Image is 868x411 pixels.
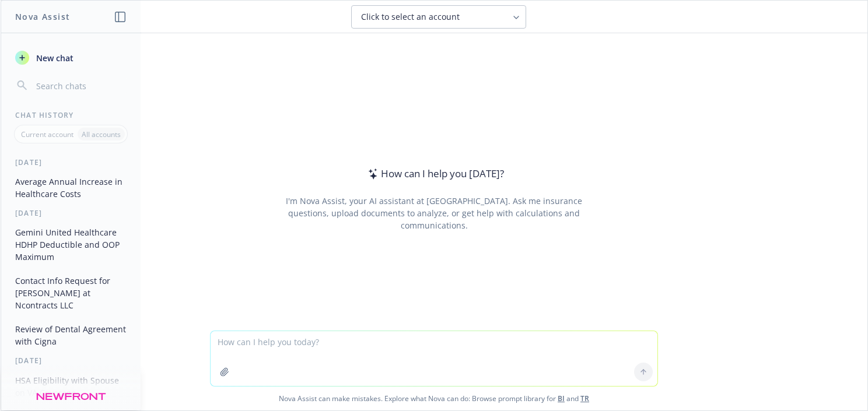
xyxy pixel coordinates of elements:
h1: Nova Assist [15,10,70,23]
a: TR [580,394,589,403]
input: Search chats [34,78,127,94]
button: Click to select an account [351,5,526,29]
span: Click to select an account [361,11,460,23]
button: New chat [10,47,131,68]
button: Review of Dental Agreement with Cigna [10,319,131,351]
div: I'm Nova Assist, your AI assistant at [GEOGRAPHIC_DATA]. Ask me insurance questions, upload docum... [269,194,598,231]
div: How can I help you [DATE]? [365,167,504,182]
div: [DATE] [1,157,141,167]
span: Nova Assist can make mistakes. Explore what Nova can do: Browse prompt library for and [5,387,863,410]
div: [DATE] [1,356,141,366]
a: BI [558,394,565,403]
p: Current account [21,129,73,139]
span: New chat [34,52,73,64]
button: HSA Eligibility with Spouse on VA Coverage [10,371,131,402]
button: Contact Info Request for [PERSON_NAME] at Ncontracts LLC [10,271,131,315]
button: Average Annual Increase in Healthcare Costs [10,172,131,203]
div: [DATE] [1,208,141,218]
p: All accounts [82,129,121,139]
button: Gemini United Healthcare HDHP Deductible and OOP Maximum [10,223,131,266]
div: Chat History [1,110,141,120]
